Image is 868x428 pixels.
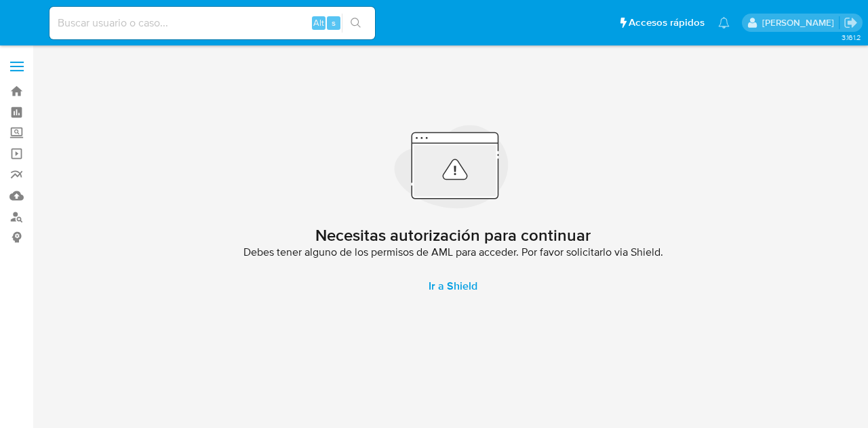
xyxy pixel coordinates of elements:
span: Ir a Shield [429,270,477,303]
p: belen.palamara@mercadolibre.com [762,16,839,29]
a: Ir a Shield [412,270,494,303]
span: Debes tener alguno de los permisos de AML para acceder. Por favor solicitarlo via Shield. [243,246,663,259]
h2: Necesitas autorización para continuar [315,225,591,246]
span: Accesos rápidos [629,16,705,30]
button: search-icon [342,14,370,33]
input: Buscar usuario o caso... [50,14,375,32]
span: s [332,16,336,29]
a: Notificaciones [718,17,730,28]
a: Salir [844,16,858,30]
span: Alt [313,16,324,29]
